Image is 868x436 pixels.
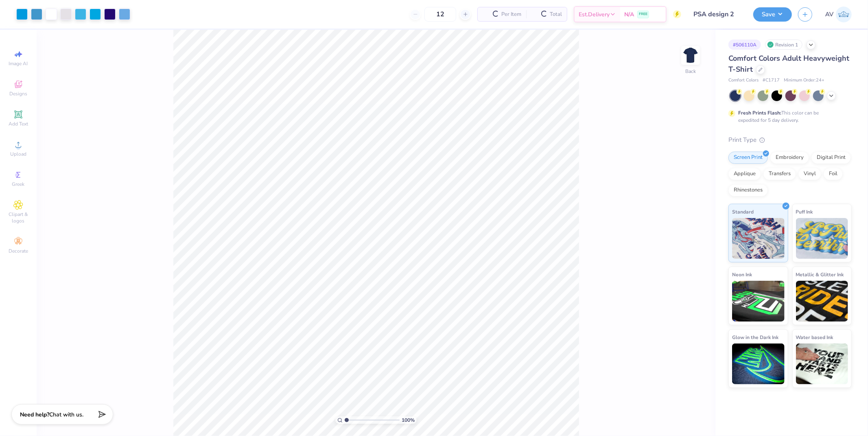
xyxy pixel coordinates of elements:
[728,135,852,145] div: Print Type
[579,10,610,19] span: Est. Delivery
[796,207,813,216] span: Puff Ink
[402,416,415,424] span: 100 %
[687,6,747,22] input: Untitled Design
[784,77,824,84] span: Minimum Order: 24 +
[732,218,785,259] img: Standard
[770,152,809,164] div: Embroidery
[728,40,761,50] div: # 506110A
[9,248,28,254] span: Decorate
[796,270,844,279] span: Metallic & Glitter Ink
[10,151,26,157] span: Upload
[624,10,634,19] span: N/A
[728,184,768,196] div: Rhinestones
[49,411,83,418] span: Chat with us.
[824,168,843,180] div: Foil
[9,121,28,127] span: Add Text
[4,211,33,224] span: Clipart & logos
[732,270,752,279] span: Neon Ink
[424,7,456,22] input: – –
[753,7,792,22] button: Save
[738,110,781,116] strong: Fresh Prints Flash:
[811,152,851,164] div: Digital Print
[732,344,785,384] img: Glow in the Dark Ink
[738,109,838,124] div: This color can be expedited for 5 day delivery.
[9,60,28,67] span: Image AI
[798,168,821,180] div: Vinyl
[550,10,562,19] span: Total
[763,168,796,180] div: Transfers
[728,53,849,74] span: Comfort Colors Adult Heavyweight T-Shirt
[728,168,761,180] div: Applique
[732,207,754,216] span: Standard
[728,152,768,164] div: Screen Print
[732,333,778,341] span: Glow in the Dark Ink
[796,218,848,259] img: Puff Ink
[796,333,833,341] span: Water based Ink
[763,77,780,84] span: # C1717
[685,68,696,75] div: Back
[796,344,848,384] img: Water based Ink
[682,47,699,64] img: Back
[796,281,848,321] img: Metallic & Glitter Ink
[12,181,25,187] span: Greek
[639,11,647,17] span: FREE
[20,411,49,418] strong: Need help?
[501,10,521,19] span: Per Item
[836,7,852,22] img: Aargy Velasco
[728,77,759,84] span: Comfort Colors
[765,40,802,50] div: Revision 1
[825,7,852,22] a: AV
[825,10,834,19] span: AV
[732,281,785,321] img: Neon Ink
[9,90,27,97] span: Designs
